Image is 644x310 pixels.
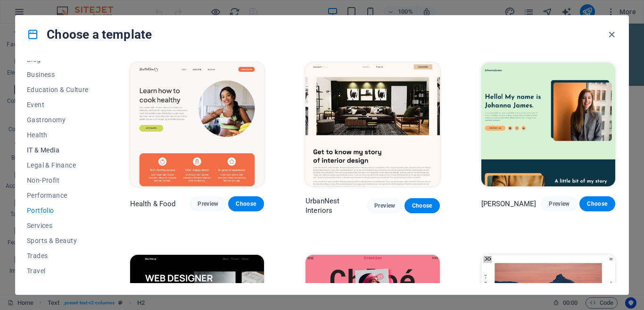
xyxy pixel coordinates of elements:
[198,200,218,208] span: Preview
[130,63,264,186] img: Health & Food
[130,199,176,209] p: Health & Food
[27,252,89,260] span: Trades
[405,198,440,213] button: Choose
[27,222,89,229] span: Services
[236,200,256,208] span: Choose
[27,142,89,158] button: IT & Media
[27,112,89,127] button: Gastronomy
[27,192,89,199] span: Performance
[27,218,89,233] button: Services
[579,196,615,211] button: Choose
[481,199,537,209] p: [PERSON_NAME]
[367,198,403,213] button: Preview
[27,67,89,82] button: Business
[27,82,89,97] button: Education & Culture
[190,196,226,211] button: Preview
[305,196,367,215] p: UrbanNest Interiors
[27,131,89,139] span: Health
[412,202,432,209] span: Choose
[27,207,89,214] span: Portfolio
[27,146,89,154] span: IT & Media
[27,158,89,173] button: Legal & Finance
[228,196,264,211] button: Choose
[375,202,395,209] span: Preview
[27,173,89,188] button: Non-Profit
[27,27,152,42] h4: Choose a template
[549,200,570,208] span: Preview
[27,86,89,93] span: Education & Culture
[27,233,89,248] button: Sports & Beauty
[27,97,89,112] button: Event
[27,282,89,290] span: Wireframe
[27,237,89,244] span: Sports & Beauty
[27,278,89,293] button: Wireframe
[27,188,89,203] button: Performance
[27,263,89,278] button: Travel
[587,200,608,208] span: Choose
[27,71,89,78] span: Business
[27,161,89,169] span: Legal & Finance
[27,267,89,275] span: Travel
[27,116,89,124] span: Gastronomy
[27,176,89,184] span: Non-Profit
[481,63,615,186] img: Johanna James
[27,127,89,142] button: Health
[27,248,89,263] button: Trades
[27,203,89,218] button: Portfolio
[27,101,89,109] span: Event
[305,63,439,186] img: UrbanNest Interiors
[541,196,577,211] button: Preview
